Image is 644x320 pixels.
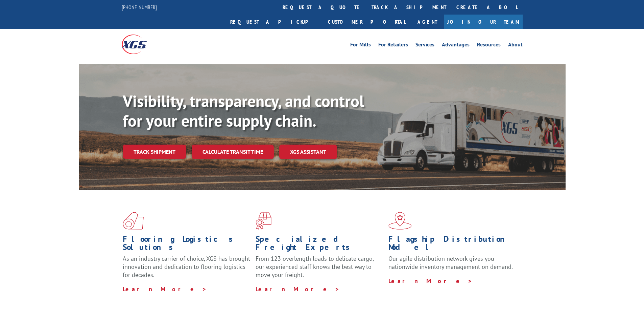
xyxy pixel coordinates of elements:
a: Advantages [442,42,470,49]
a: About [508,42,523,49]
img: xgs-icon-flagship-distribution-model-red [388,212,412,230]
span: As an industry carrier of choice, XGS has brought innovation and dedication to flooring logistics... [123,255,250,279]
a: Join Our Team [444,15,523,29]
span: Our agile distribution network gives you nationwide inventory management on demand. [388,255,513,271]
a: Services [415,42,434,49]
a: Request a pickup [225,15,323,29]
a: Calculate transit time [192,145,274,159]
a: Learn More > [123,285,207,293]
a: XGS ASSISTANT [279,145,337,159]
a: For Retailers [378,42,408,49]
a: For Mills [350,42,371,49]
h1: Specialized Freight Experts [256,235,383,255]
a: Agent [411,15,444,29]
a: Resources [477,42,501,49]
img: xgs-icon-focused-on-flooring-red [256,212,271,230]
b: Visibility, transparency, and control for your entire supply chain. [123,90,364,131]
h1: Flooring Logistics Solutions [123,235,251,255]
a: Track shipment [123,145,186,159]
img: xgs-icon-total-supply-chain-intelligence-red [123,212,144,230]
h1: Flagship Distribution Model [388,235,516,255]
a: Customer Portal [323,15,411,29]
a: Learn More > [388,277,473,285]
a: [PHONE_NUMBER] [122,4,157,10]
p: From 123 overlength loads to delicate cargo, our experienced staff knows the best way to move you... [256,255,383,285]
a: Learn More > [256,285,340,293]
